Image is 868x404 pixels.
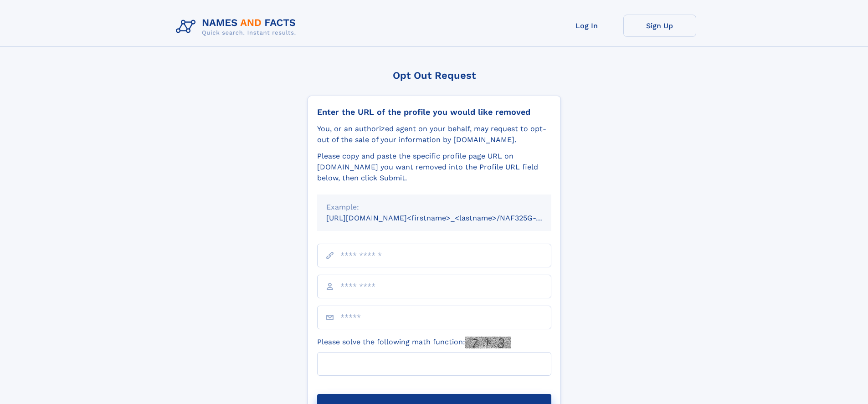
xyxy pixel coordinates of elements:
[317,337,511,348] label: Please solve the following math function:
[317,151,551,184] div: Please copy and paste the specific profile page URL on [DOMAIN_NAME] you want removed into the Pr...
[326,202,542,213] div: Example:
[326,214,569,222] small: [URL][DOMAIN_NAME]<firstname>_<lastname>/NAF325G-xxxxxxxx
[623,15,696,37] a: Sign Up
[308,70,561,81] div: Opt Out Request
[317,123,551,145] div: You, or an authorized agent on your behalf, may request to opt-out of the sale of your informatio...
[317,107,551,117] div: Enter the URL of the profile you would like removed
[550,15,623,37] a: Log In
[172,15,303,39] img: Logo Names and Facts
